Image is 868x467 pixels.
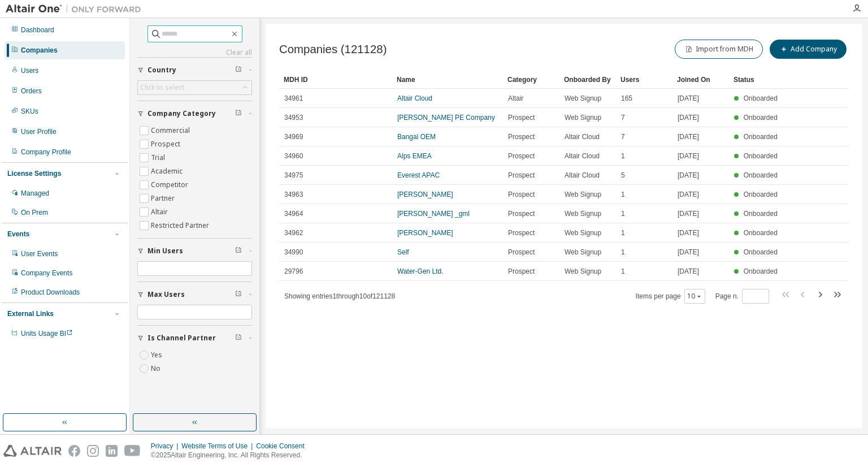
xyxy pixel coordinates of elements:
[151,192,177,205] label: Partner
[675,40,763,59] button: Import from MDH
[621,248,625,257] span: 1
[21,25,54,34] div: Dashboard
[397,229,453,237] a: [PERSON_NAME]
[621,132,625,141] span: 7
[235,290,242,299] span: Clear filter
[284,292,395,300] span: Showing entries 1 through 10 of 121128
[744,114,778,122] span: Onboarded
[508,228,535,237] span: Prospect
[636,289,705,304] span: Items per page
[678,94,699,103] span: [DATE]
[151,451,311,460] p: © 2025 Altair Engineering, Inc. All Rights Reserved.
[678,113,699,122] span: [DATE]
[21,66,38,75] div: Users
[7,169,61,178] div: License Settings
[565,248,601,257] span: Web Signup
[564,71,611,89] div: Onboarded By
[397,152,432,160] a: Alps EMEA
[565,228,601,237] span: Web Signup
[744,248,778,256] span: Onboarded
[770,40,847,59] button: Add Company
[21,208,48,217] div: On Prem
[744,267,778,275] span: Onboarded
[744,94,778,102] span: Onboarded
[21,87,42,96] div: Orders
[235,247,242,256] span: Clear filter
[137,239,252,263] button: Min Users
[565,132,600,141] span: Altair Cloud
[284,248,303,257] span: 34990
[678,152,699,161] span: [DATE]
[397,114,495,122] a: [PERSON_NAME] PE Company
[137,48,252,57] a: Clear all
[151,124,192,137] label: Commercial
[744,152,778,160] span: Onboarded
[284,190,303,199] span: 34963
[21,148,71,157] div: Company Profile
[508,94,523,103] span: Altair
[151,442,181,451] div: Privacy
[147,334,216,343] span: Is Channel Partner
[565,152,600,161] span: Altair Cloud
[677,71,724,89] div: Joined On
[87,445,99,457] img: instagram.svg
[151,362,163,375] label: No
[620,71,668,89] div: Users
[151,178,190,192] label: Competitor
[21,249,58,258] div: User Events
[140,83,184,92] div: Click to select
[21,107,38,116] div: SKUs
[235,66,242,75] span: Clear filter
[21,189,49,198] div: Managed
[256,442,311,451] div: Cookie Consent
[284,171,303,180] span: 34975
[137,326,252,351] button: Is Channel Partner
[744,210,778,218] span: Onboarded
[284,113,303,122] span: 34953
[565,190,601,199] span: Web Signup
[397,210,470,218] a: [PERSON_NAME] _gml
[151,219,211,232] label: Restricted Partner
[565,113,601,122] span: Web Signup
[744,229,778,237] span: Onboarded
[508,132,535,141] span: Prospect
[21,288,80,297] div: Product Downloads
[284,228,303,237] span: 34962
[621,267,625,276] span: 1
[7,309,54,318] div: External Links
[21,127,57,136] div: User Profile
[565,209,601,218] span: Web Signup
[678,228,699,237] span: [DATE]
[565,171,600,180] span: Altair Cloud
[508,267,535,276] span: Prospect
[397,71,498,89] div: Name
[138,81,251,94] div: Click to select
[235,334,242,343] span: Clear filter
[734,71,781,89] div: Status
[715,289,769,304] span: Page n.
[397,94,432,102] a: Altair Cloud
[235,109,242,118] span: Clear filter
[678,132,699,141] span: [DATE]
[397,133,436,141] a: Bangal OEM
[508,152,535,161] span: Prospect
[279,43,387,56] span: Companies (121128)
[678,190,699,199] span: [DATE]
[678,209,699,218] span: [DATE]
[284,94,303,103] span: 34961
[744,133,778,141] span: Onboarded
[397,171,440,179] a: Everest APAC
[397,267,444,275] a: Water-Gen Ltd.
[3,445,62,457] img: altair_logo.svg
[621,190,625,199] span: 1
[621,113,625,122] span: 7
[565,267,601,276] span: Web Signup
[151,165,185,178] label: Academic
[687,292,702,301] button: 10
[565,94,601,103] span: Web Signup
[6,3,147,15] img: Altair One
[744,171,778,179] span: Onboarded
[508,171,535,180] span: Prospect
[68,445,80,457] img: facebook.svg
[507,71,555,89] div: Category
